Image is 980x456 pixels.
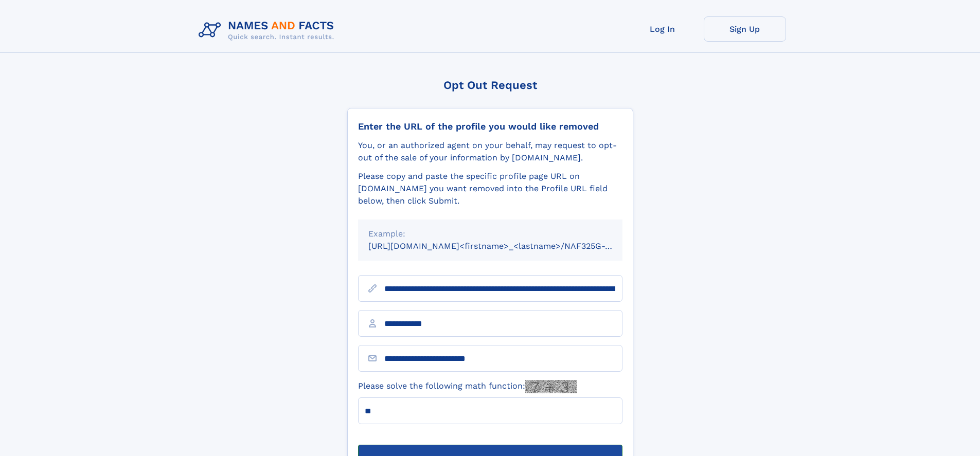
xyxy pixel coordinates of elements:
[368,241,642,251] small: [URL][DOMAIN_NAME]<firstname>_<lastname>/NAF325G-xxxxxxxx
[358,121,622,132] div: Enter the URL of the profile you would like removed
[368,228,612,240] div: Example:
[621,16,704,42] a: Log In
[358,139,622,164] div: You, or an authorized agent on your behalf, may request to opt-out of the sale of your informatio...
[358,170,622,207] div: Please copy and paste the specific profile page URL on [DOMAIN_NAME] you want removed into the Pr...
[347,79,633,92] div: Opt Out Request
[194,16,343,44] img: Logo Names and Facts
[704,16,786,42] a: Sign Up
[358,380,577,393] label: Please solve the following math function:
